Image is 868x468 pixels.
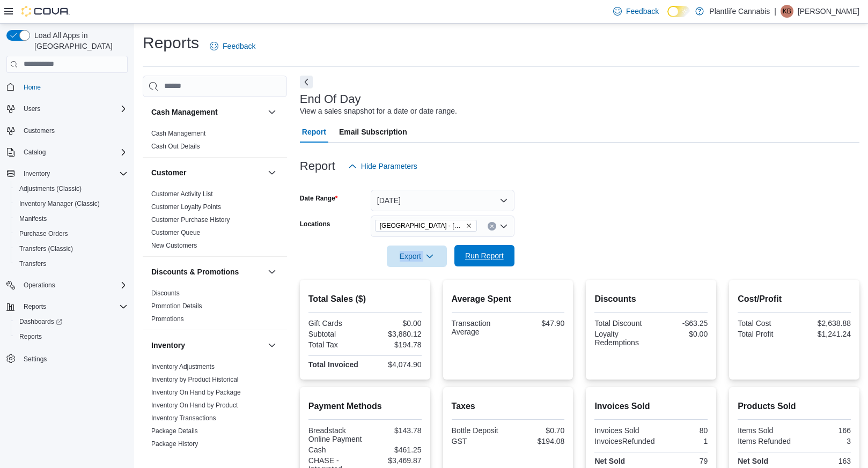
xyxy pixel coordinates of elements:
a: Purchase Orders [15,227,72,240]
button: Purchase Orders [11,226,132,241]
span: Inventory On Hand by Product [151,401,238,410]
div: Kim Bore [781,5,793,18]
h3: Customer [151,167,186,178]
a: Manifests [15,212,51,225]
span: Cash Out Details [151,142,200,151]
span: Discounts [151,289,180,298]
button: Operations [19,279,60,292]
a: Inventory On Hand by Package [151,389,241,396]
span: Inventory Manager (Classic) [15,197,128,210]
button: Users [2,101,132,116]
button: Reports [19,300,50,313]
div: Bottle Deposit [452,426,506,435]
a: Dashboards [15,315,67,328]
div: Discounts & Promotions [143,287,287,330]
h3: Discounts & Promotions [151,266,239,277]
button: Home [2,79,132,95]
span: Inventory Adjustments [151,362,215,371]
div: Customer [143,188,287,256]
h1: Reports [143,32,199,54]
strong: Total Invoiced [308,360,358,369]
button: Customer [266,166,278,179]
div: Gift Cards [308,319,363,328]
button: Inventory Manager (Classic) [11,196,132,211]
div: Total Tax [308,340,363,349]
span: Customer Queue [151,228,200,237]
div: Items Refunded [738,437,792,445]
span: Transfers (Classic) [19,244,73,253]
span: Feedback [626,6,659,17]
button: Export [387,246,447,267]
div: $2,638.88 [797,319,851,328]
span: New Customers [151,241,197,250]
a: Reports [15,330,46,343]
a: Transfers (Classic) [15,242,77,255]
a: Discounts [151,289,180,297]
button: Remove Edmonton - Albany from selection in this group [466,222,472,229]
button: Discounts & Promotions [151,266,263,277]
span: Inventory [24,169,50,178]
div: $4,074.90 [367,360,421,369]
span: Run Report [465,250,504,261]
div: Total Profit [738,330,792,338]
span: Edmonton - Albany [375,220,477,232]
span: Inventory Transactions [151,414,216,422]
a: Cash Out Details [151,143,200,150]
a: Inventory On Hand by Product [151,402,238,409]
a: Feedback [205,35,260,57]
h2: Discounts [594,293,708,306]
span: Hide Parameters [361,161,417,172]
div: $0.00 [653,330,708,338]
span: Settings [24,355,47,363]
span: Package Details [151,427,198,435]
span: Customers [24,127,55,135]
span: Dark Mode [667,17,668,18]
span: Promotions [151,315,184,323]
span: Home [19,80,128,94]
label: Locations [300,220,330,228]
button: Cash Management [266,106,278,118]
h2: Invoices Sold [594,400,708,413]
span: Catalog [19,146,128,159]
div: Total Discount [594,319,649,328]
button: Manifests [11,211,132,226]
span: Home [24,83,41,92]
span: Report [302,121,326,143]
span: Users [24,105,40,113]
strong: Net Sold [738,457,768,465]
h2: Payment Methods [308,400,422,413]
p: Plantlife Cannabis [709,5,770,18]
h2: Cost/Profit [738,293,851,306]
button: Cash Management [151,107,263,117]
button: Clear input [488,222,496,231]
span: Customers [19,124,128,137]
span: Transfers (Classic) [15,242,128,255]
h2: Total Sales ($) [308,293,422,306]
div: Breadstack Online Payment [308,426,363,443]
div: $194.78 [367,340,421,349]
div: 1 [659,437,708,445]
button: [DATE] [371,190,514,211]
div: $194.08 [510,437,564,445]
div: $1,241.24 [797,330,851,338]
a: Adjustments (Classic) [15,182,86,195]
span: Customer Purchase History [151,216,230,224]
button: Inventory [19,167,54,180]
span: Purchase Orders [19,229,68,238]
button: Transfers [11,256,132,271]
span: Dashboards [15,315,128,328]
nav: Complex example [6,75,128,395]
a: Package History [151,440,198,448]
p: | [774,5,776,18]
div: $3,469.87 [367,456,421,465]
a: Transfers [15,257,50,270]
div: 80 [653,426,708,435]
h2: Average Spent [452,293,565,306]
div: 166 [797,426,851,435]
span: Email Subscription [339,121,407,143]
button: Reports [11,329,132,344]
span: Manifests [15,212,128,225]
a: Cash Management [151,130,205,137]
span: Inventory Manager (Classic) [19,199,100,208]
button: Transfers (Classic) [11,241,132,256]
